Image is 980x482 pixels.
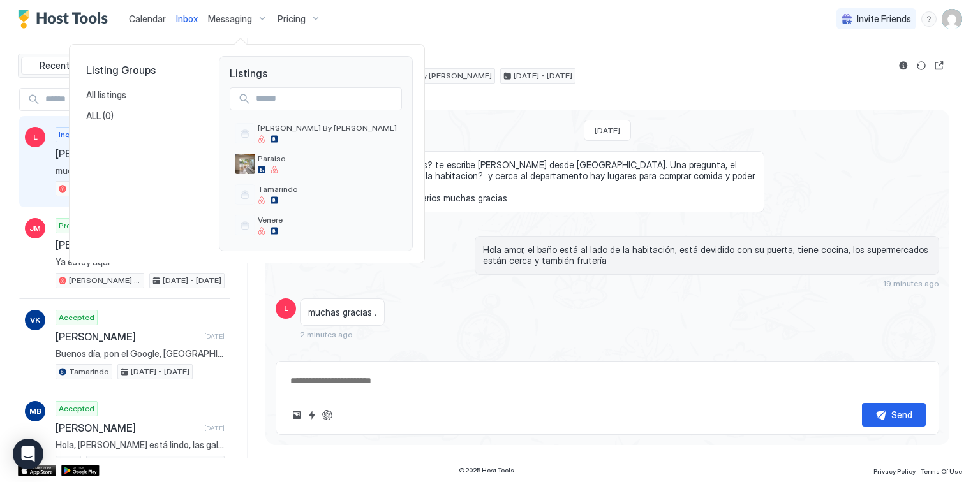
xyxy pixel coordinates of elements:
[258,123,397,133] span: [PERSON_NAME] By [PERSON_NAME]
[235,154,255,174] div: listing image
[258,184,298,194] span: Tamarindo
[81,84,204,106] a: All listings
[86,110,103,122] span: ALL
[258,215,283,224] span: Venere
[81,64,204,77] span: Listing Groups
[103,110,114,122] span: (0)
[86,89,126,101] span: All listings
[258,154,286,163] span: Paraiso
[230,149,402,179] a: listing imageParaiso
[230,118,402,149] a: [PERSON_NAME] By [PERSON_NAME]
[251,88,401,110] input: Input Field
[230,210,402,240] a: Venere
[230,179,402,210] a: Tamarindo
[81,105,204,127] a: ALL (0)
[230,67,402,80] span: Listings
[13,439,43,469] div: Open Intercom Messenger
